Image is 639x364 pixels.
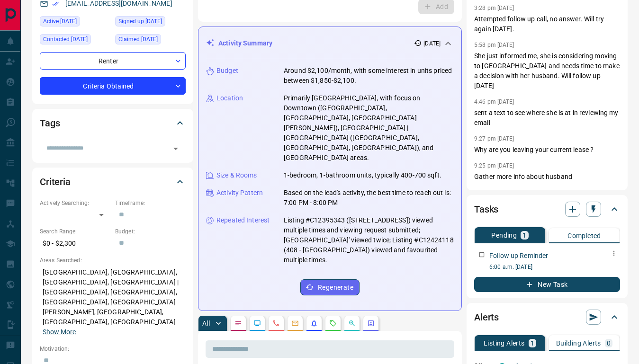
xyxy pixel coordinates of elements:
p: Completed [567,232,601,239]
p: 3:28 pm [DATE] [474,5,514,11]
p: Budget [216,66,238,76]
svg: Email Verified [52,0,59,7]
p: Listing Alerts [484,340,525,346]
h2: Tasks [474,202,498,217]
button: Show More [43,327,76,337]
p: Activity Pattern [216,188,263,198]
div: Sat Oct 11 2025 [40,34,110,47]
p: 0 [607,340,611,346]
div: Alerts [474,306,620,328]
p: 5:58 pm [DATE] [474,42,514,48]
p: Around $2,100/month, with some interest in units priced between $1,850-$2,100. [284,66,454,86]
p: Budget: [115,227,186,236]
svg: Opportunities [348,320,356,327]
p: Listing #C12395343 ([STREET_ADDRESS]) viewed multiple times and viewing request submitted; [GEOGR... [284,215,454,265]
svg: Agent Actions [367,320,375,327]
div: Tue Sep 30 2025 [40,16,110,29]
svg: Emails [291,320,299,327]
p: Follow up Reminder [489,251,548,261]
span: Claimed [DATE] [118,35,158,44]
span: Signed up [DATE] [118,17,162,26]
div: Tasks [474,198,620,221]
p: 1 [531,340,534,346]
h2: Tags [40,115,60,131]
p: Motivation: [40,345,186,353]
div: Renter [40,52,186,70]
h2: Alerts [474,310,499,325]
div: Sun Aug 04 2019 [115,16,186,29]
p: 6:00 a.m. [DATE] [489,263,620,271]
p: 4:46 pm [DATE] [474,98,514,105]
p: Primarily [GEOGRAPHIC_DATA], with focus on Downtown ([GEOGRAPHIC_DATA], [GEOGRAPHIC_DATA], [GEOGR... [284,93,454,163]
p: All [202,320,210,327]
p: Size & Rooms [216,170,257,180]
div: Wed Sep 24 2025 [115,34,186,47]
p: Attempted follow up call, no answer. Will try again [DATE]. [474,14,620,34]
p: Actively Searching: [40,199,110,207]
span: Active [DATE] [43,17,77,26]
p: Pending [491,232,517,239]
p: $0 - $2,300 [40,236,110,251]
button: Regenerate [300,279,360,295]
p: 9:25 pm [DATE] [474,162,514,169]
p: Activity Summary [218,38,272,48]
svg: Notes [234,320,242,327]
p: Why are you leaving your current lease ? [474,145,620,155]
p: Search Range: [40,227,110,236]
p: Location [216,93,243,103]
p: [DATE] [423,39,441,48]
p: 1-bedroom, 1-bathroom units, typically 400-700 sqft. [284,170,441,180]
h2: Criteria [40,174,71,189]
p: She just informed me, she is considering moving to [GEOGRAPHIC_DATA] and needs time to make a dec... [474,51,620,91]
svg: Requests [329,320,337,327]
span: Contacted [DATE] [43,35,88,44]
div: Criteria Obtained [40,77,186,95]
p: 9:27 pm [DATE] [474,135,514,142]
div: Criteria [40,170,186,193]
p: Timeframe: [115,199,186,207]
button: New Task [474,277,620,292]
p: Areas Searched: [40,256,186,265]
div: Activity Summary[DATE] [206,35,454,52]
p: Gather more info about husband [474,172,620,182]
svg: Lead Browsing Activity [253,320,261,327]
p: Repeated Interest [216,215,270,225]
p: sent a text to see where she is at in reviewing my email [474,108,620,128]
svg: Listing Alerts [310,320,318,327]
p: Building Alerts [556,340,601,346]
p: [GEOGRAPHIC_DATA], [GEOGRAPHIC_DATA], [GEOGRAPHIC_DATA], [GEOGRAPHIC_DATA] | [GEOGRAPHIC_DATA], [... [40,265,186,340]
p: Based on the lead's activity, the best time to reach out is: 7:00 PM - 8:00 PM [284,188,454,208]
button: Open [169,142,182,155]
p: 1 [522,232,526,239]
svg: Calls [272,320,280,327]
div: Tags [40,112,186,134]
